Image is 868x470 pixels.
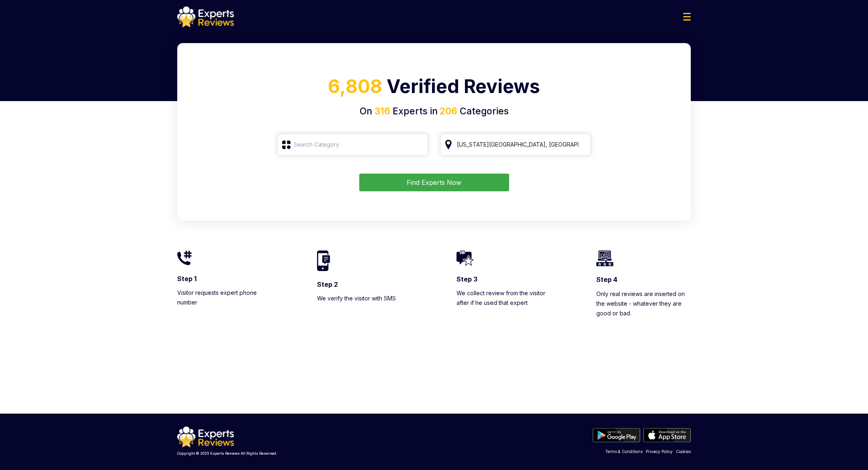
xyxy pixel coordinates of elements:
img: homeIcon1 [177,251,192,265]
button: Find Experts Now [359,174,509,191]
p: Only real reviews are inserted on the website - whatever they are good or bad. [596,289,691,318]
h3: Step 3 [457,275,551,284]
img: logo [177,427,234,447]
p: Visitor requests expert phone number [177,288,272,307]
p: We collect review from the visitor after if he used that expert [457,288,551,308]
p: Copyright © 2025 Experts Reviews All Rights Reserved. [177,451,277,456]
img: homeIcon2 [317,251,330,271]
img: Menu Icon [683,13,691,21]
span: 316 [375,106,390,117]
span: 206 [438,106,457,117]
h1: Verified Reviews [187,72,681,104]
a: Privacy Policy [646,449,673,455]
img: homeIcon3 [457,251,474,266]
a: Cookies [676,449,691,455]
p: We verify the visitor with SMS [317,294,412,303]
h3: Step 4 [596,275,691,284]
h3: Step 2 [317,280,412,289]
a: Terms & Conditions [605,449,643,455]
h3: Step 1 [177,274,272,283]
input: Your City [440,134,591,155]
h4: On Experts in Categories [187,104,681,118]
img: logo [177,6,234,27]
img: play store btn [593,428,640,442]
input: Search Category [277,134,428,155]
span: 6,808 [328,75,382,97]
img: apple store btn [643,428,691,442]
img: homeIcon4 [596,251,613,266]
